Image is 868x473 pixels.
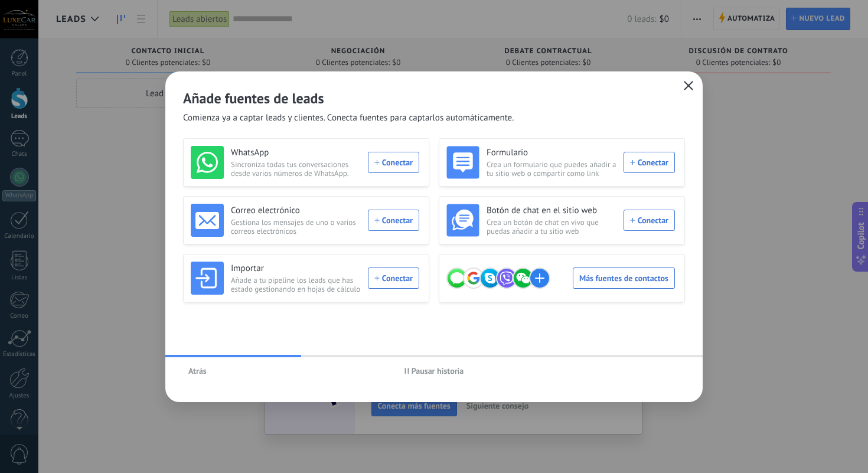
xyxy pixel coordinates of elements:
[183,112,514,124] span: Comienza ya a captar leads y clientes. Conecta fuentes para captarlos automáticamente.
[183,362,212,380] button: Atrás
[487,160,616,178] span: Crea un formulario que puedes añadir a tu sitio web o compartir como link
[231,205,361,217] h3: Correo electrónico
[231,218,361,236] span: Gestiona los mensajes de uno o varios correos electrónicos
[231,276,361,293] span: Añade a tu pipeline los leads que has estado gestionando en hojas de cálculo
[399,362,469,380] button: Pausar historia
[412,367,464,375] span: Pausar historia
[183,89,685,107] h2: Añade fuentes de leads
[231,160,361,178] span: Sincroniza todas tus conversaciones desde varios números de WhatsApp.
[231,147,361,159] h3: WhatsApp
[487,205,616,217] h3: Botón de chat en el sitio web
[487,147,616,159] h3: Formulario
[231,263,361,275] h3: Importar
[188,367,207,375] span: Atrás
[487,218,616,236] span: Crea un botón de chat en vivo que puedas añadir a tu sitio web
